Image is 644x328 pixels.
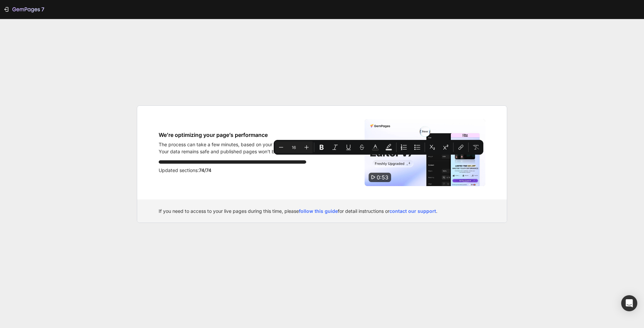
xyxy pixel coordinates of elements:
p: Your data remains safe and published pages won’t be affected. [159,148,299,155]
p: Updated sections: [159,166,306,174]
a: contact our support [389,208,436,214]
p: 7 [41,5,44,13]
span: 0:53 [377,174,388,181]
img: Video thumbnail [365,119,485,186]
div: Open Intercom Messenger [621,295,637,311]
span: 74/74 [199,167,211,173]
a: follow this guide [299,208,338,214]
div: Editor contextual toolbar [274,140,483,155]
p: The process can take a few minutes, based on your pages. [159,141,299,148]
h1: We’re optimizing your page’s performance [159,131,299,139]
div: If you need to access to your live pages during this time, please for detail instructions or . [159,208,485,215]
